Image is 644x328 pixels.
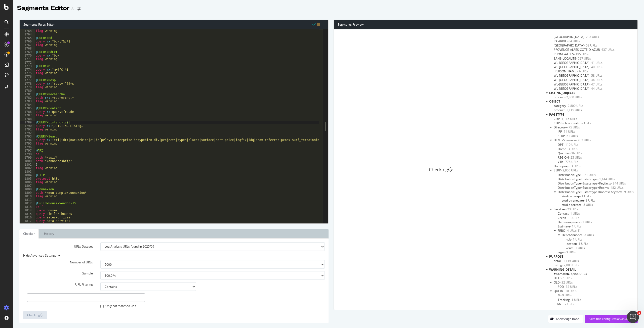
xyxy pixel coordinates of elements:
span: listing_objects [549,91,575,95]
span: 1 [637,311,641,315]
div: Segments Editor [17,4,69,13]
label: URL Filtering [19,282,97,287]
span: - 46 URLs [589,78,602,82]
span: Click to filter pagetype on Services/FRBO/DepotAnnonce/location [566,242,588,246]
div: 1777 [20,78,35,82]
div: 1772 [20,61,35,64]
span: - 75 URLs [567,125,580,129]
span: Click to filter geographical-localization on RHONE-ALPES [554,52,589,56]
div: 1791 [20,128,35,131]
a: Knowledge Base [548,317,583,321]
div: 1812 [20,202,35,205]
input: Only not matched urls [100,305,104,308]
span: pagetype [549,112,565,117]
div: Hide Advanced Settings [19,253,321,258]
span: - 1 URLs [570,298,581,302]
div: 1790 [20,124,35,128]
div: 1810 [20,195,35,198]
div: 1813 [20,205,35,209]
label: Number of URLs [19,260,97,264]
span: - 9 URLs [622,190,634,194]
div: 1802 [20,166,35,170]
span: Click to filter pagetype on Services/FRBO/DepotAnnonce/hub [566,237,582,242]
span: object [549,99,560,104]
button: Checking [23,311,47,319]
span: Click to filter pagetype on Services/Credit [558,216,579,220]
span: Click to filter pagetype on SERP/DistributionType+Estatetype+Keyfacts [558,181,626,185]
span: Click to filter warning-detail on SLANT [554,302,574,306]
span: Click to filter pagetype on Homepage [554,164,581,168]
div: 1806 [20,180,35,184]
div: 1797 [20,149,35,152]
span: Click to filter pagetype on SERP/DistributionType+Estatetype+Rooms+Keyfacts and its children [558,190,634,194]
span: Click to filter pagetype on HTML-Sitemaps/Home [558,147,578,151]
div: 1786 [20,110,35,114]
div: 1798 [20,152,35,156]
span: Click to filter pagetype on Services/FRBO/DepotAnnonce and its children [562,233,594,237]
div: 1783 [20,100,35,103]
div: 1794 [20,138,35,142]
span: - 1 URLs [570,224,581,228]
span: - 952 URLs [576,138,591,142]
span: - 195 URLs [574,52,589,56]
span: - 40 URLs [589,65,602,69]
span: Click to filter purpose on detail [554,259,579,263]
iframe: Intercom live chat [627,311,639,323]
span: Click to filter geographical-localization on SANS-LOCALITE [554,56,591,61]
span: Click to filter pagetype on Services/FRBO/DepotAnnonce/vente [566,246,585,250]
div: 1785 [20,107,35,110]
span: Click to filter pagetype on HTML-Sitemaps/Ville [558,160,578,164]
span: Click to filter geographical-localization on WL-Provence-Alpes-Cote-d-Azur [554,86,602,91]
div: Save this configuration as active [589,317,634,321]
span: Checking [429,166,448,172]
span: - 1 URLs [581,220,592,224]
span: Click to filter geographical-localization on PAYS-DE-LA-LOIRE [554,35,599,39]
span: Click to filter object on product [554,108,582,112]
div: 1769 [20,50,35,54]
span: - 4 URLs [565,228,577,233]
label: Sample [19,271,97,275]
span: Click to filter pagetype on Directory and its children [554,125,580,129]
div: 1778 [20,82,35,85]
span: - 1 URLs [569,211,580,216]
div: 1781 [20,92,35,96]
span: Click to filter geographical-localization on WL-DOM-TOM [554,69,589,73]
span: - 1,115 URLs [565,108,582,112]
span: Click to filter geographical-localization on WL-Normandie [554,78,602,82]
div: 1807 [20,184,35,188]
span: - 1,115 URLs [560,117,577,121]
span: - 2,800 URLs [562,263,579,267]
span: - 44 URLs [589,86,602,91]
span: - 3 URLs [584,198,595,203]
div: 1818 [20,223,35,226]
div: 1776 [20,75,35,78]
span: Click to filter pagetype on SERP/DistributionType+Estatetype [558,177,615,181]
a: Checker [19,229,39,239]
div: 1787 [20,114,35,117]
span: Click to filter warning-detail on OLD/PDD [558,285,577,289]
span: purpose [549,254,563,259]
div: SL [71,6,75,11]
span: - 637 URLs [600,48,615,52]
div: 1767 [20,43,35,47]
label: URLs Dataset [19,242,97,251]
span: Click to filter listing_objects on product [554,95,582,99]
div: 1764 [20,33,35,36]
div: Knowledge Base [556,317,579,321]
div: 1789 [20,121,35,124]
div: 1817 [20,219,35,223]
span: Click to filter pagetype on Services/FRBO and its children [558,228,577,233]
span: Click to filter geographical-localization on WL-Corse [554,65,602,69]
span: Click to filter geographical-localization on PROVENCE-ALPES-COTE-D-AZUR [554,48,615,52]
span: Click to filter warning-detail on QUERY/Tracking [558,298,581,302]
span: Click to filter pagetype on Directory/SERP [558,134,578,138]
span: - 14 URLs [562,129,575,134]
span: - 36 URLs [570,151,583,155]
span: - 527 URLs [576,56,591,61]
span: - 3 URLs [566,147,578,151]
span: Click to filter pagetype on CDP-technical-url [554,121,591,125]
span: Click to filter pagetype on SERP/DistributionType [558,173,596,177]
div: 1766 [20,40,35,43]
span: - 10 URLs [563,289,577,293]
span: - 23 URLs [566,207,579,211]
